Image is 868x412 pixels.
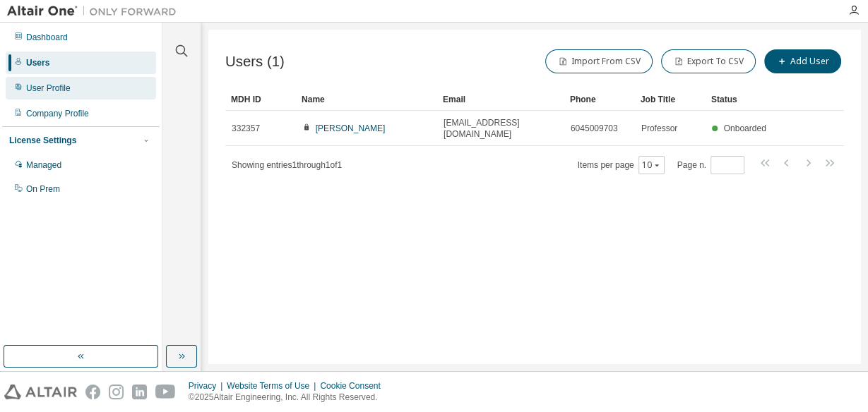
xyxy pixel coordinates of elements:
[225,54,285,70] span: Users (1)
[302,88,432,111] div: Name
[26,183,60,195] div: On Prem
[231,88,290,111] div: MDH ID
[570,88,629,111] div: Phone
[132,384,147,399] img: linkedin.svg
[571,123,618,134] span: 6045009703
[232,160,342,170] span: Showing entries 1 through 1 of 1
[578,156,665,174] span: Items per page
[641,88,700,111] div: Job Title
[4,384,77,399] img: altair_logo.svg
[764,49,841,73] button: Add User
[677,156,744,174] span: Page n.
[7,4,184,18] img: Altair One
[724,123,766,133] span: Onboarded
[545,49,653,73] button: Import From CSV
[26,83,71,94] div: User Profile
[661,49,756,73] button: Export To CSV
[711,88,771,111] div: Status
[443,88,559,111] div: Email
[26,159,61,171] div: Managed
[155,384,176,399] img: youtube.svg
[26,57,49,68] div: Users
[642,159,661,171] button: 10
[444,117,558,140] span: [EMAIL_ADDRESS][DOMAIN_NAME]
[85,384,100,399] img: facebook.svg
[320,380,388,392] div: Cookie Consent
[641,123,677,134] span: Professor
[227,380,320,392] div: Website Terms of Use
[9,135,76,146] div: License Settings
[26,32,68,43] div: Dashboard
[109,384,124,399] img: instagram.svg
[189,380,227,392] div: Privacy
[316,123,386,133] a: [PERSON_NAME]
[189,392,389,404] p: © 2025 Altair Engineering, Inc. All Rights Reserved.
[26,108,89,119] div: Company Profile
[232,123,260,134] span: 332357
